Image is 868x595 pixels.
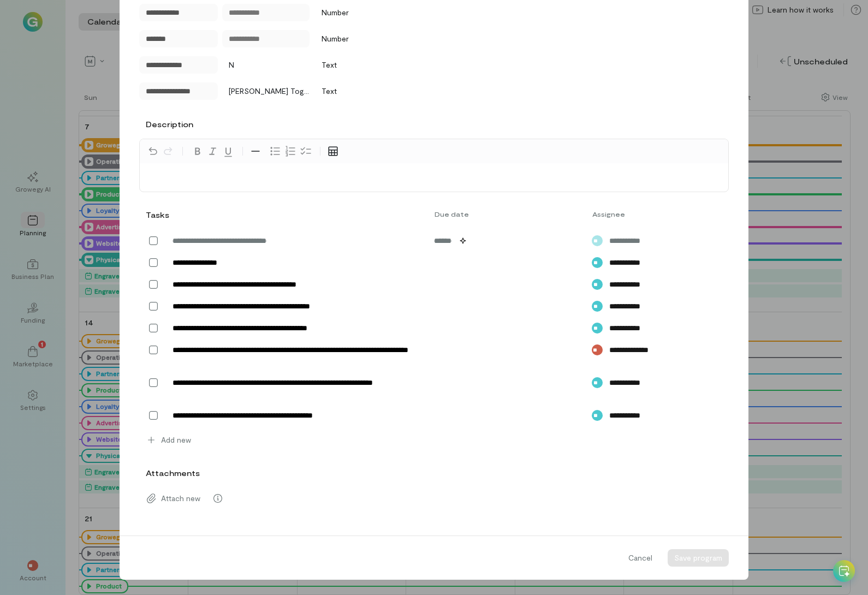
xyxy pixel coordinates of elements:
[140,163,728,192] div: editable markdown
[146,468,200,479] label: Attachments
[161,493,200,504] span: Attach new
[139,487,729,509] div: Attach new
[146,210,167,221] div: Tasks
[628,552,652,563] span: Cancel
[161,435,191,445] span: Add new
[674,553,722,562] span: Save program
[146,119,193,130] label: Description
[586,210,690,218] div: Assignee
[223,86,309,97] div: [PERSON_NAME] Together Mpowering Innovation [STREET_ADDRESS][PERSON_NAME]
[668,549,729,567] button: Save program
[223,59,234,70] div: N
[428,210,585,218] div: Due date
